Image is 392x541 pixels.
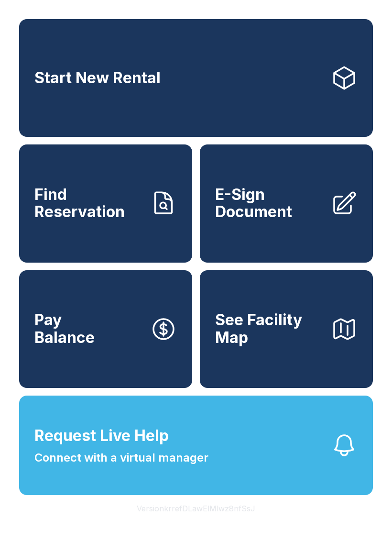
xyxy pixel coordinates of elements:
span: Start New Rental [34,69,161,87]
span: Request Live Help [34,424,169,447]
button: See Facility Map [200,270,373,388]
span: See Facility Map [215,311,323,346]
a: E-Sign Document [200,144,373,262]
span: Pay Balance [34,311,95,346]
span: E-Sign Document [215,186,323,221]
button: Request Live HelpConnect with a virtual manager [19,396,373,495]
button: PayBalance [19,270,192,388]
span: Find Reservation [34,186,142,221]
span: Connect with a virtual manager [34,449,208,466]
a: Find Reservation [19,144,192,262]
a: Start New Rental [19,19,373,137]
button: VersionkrrefDLawElMlwz8nfSsJ [129,495,263,522]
